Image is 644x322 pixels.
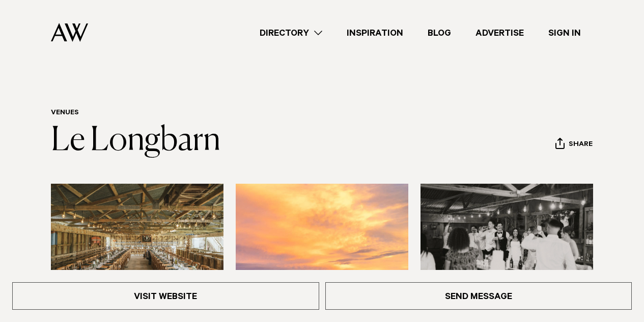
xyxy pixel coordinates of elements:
[536,26,593,40] a: Sign In
[415,26,463,40] a: Blog
[463,26,536,40] a: Advertise
[51,23,88,42] img: Auckland Weddings Logo
[51,109,79,117] a: Venues
[247,26,334,40] a: Directory
[555,137,593,153] button: Share
[12,282,319,310] a: Visit Website
[569,140,593,150] span: Share
[325,282,632,310] a: Send Message
[334,26,415,40] a: Inspiration
[51,125,220,157] a: Le Longbarn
